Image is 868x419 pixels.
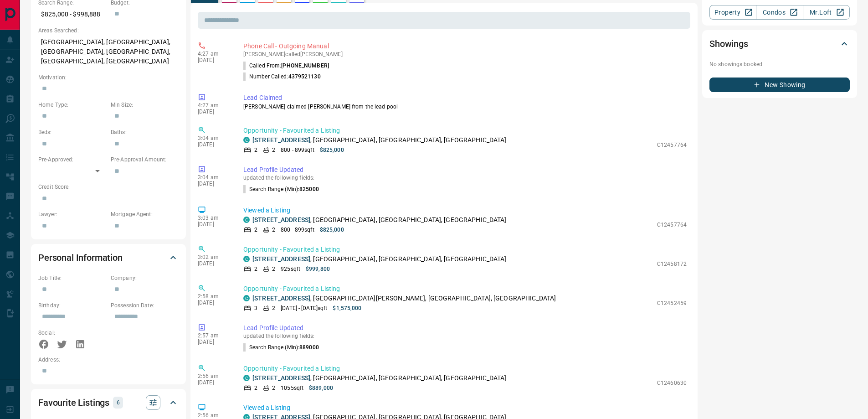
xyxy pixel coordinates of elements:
[320,146,344,154] p: $825,000
[243,375,250,381] div: condos.ca
[272,146,275,154] p: 2
[709,33,850,55] div: Showings
[198,109,230,115] p: [DATE]
[38,210,106,218] p: Lawyer:
[306,265,330,273] p: $999,800
[198,174,230,181] p: 3:04 am
[243,185,319,193] p: Search Range (Min) :
[709,78,850,92] button: New Showing
[38,274,106,282] p: Job Title:
[38,247,179,269] div: Personal Information
[709,5,756,20] a: Property
[38,35,179,69] p: [GEOGRAPHIC_DATA], [GEOGRAPHIC_DATA], [GEOGRAPHIC_DATA], [GEOGRAPHIC_DATA], [GEOGRAPHIC_DATA], [G...
[38,329,106,337] p: Social:
[243,62,329,70] p: Called From:
[254,304,257,312] p: 3
[38,73,179,82] p: Motivation:
[198,102,230,109] p: 4:27 am
[252,136,310,144] a: [STREET_ADDRESS]
[38,26,179,35] p: Areas Searched:
[243,364,687,373] p: Opportunity - Favourited a Listing
[252,255,310,263] a: [STREET_ADDRESS]
[243,295,250,301] div: condos.ca
[254,265,257,273] p: 2
[243,245,687,254] p: Opportunity - Favourited a Listing
[254,146,257,154] p: 2
[657,379,687,387] p: C12460630
[252,254,507,264] p: , [GEOGRAPHIC_DATA], [GEOGRAPHIC_DATA], [GEOGRAPHIC_DATA]
[243,137,250,143] div: condos.ca
[198,332,230,339] p: 2:57 am
[252,295,310,302] a: [STREET_ADDRESS]
[111,274,179,282] p: Company:
[243,175,687,181] p: updated the following fields:
[272,384,275,392] p: 2
[111,155,179,164] p: Pre-Approval Amount:
[709,36,748,51] h2: Showings
[299,344,319,351] span: 889000
[111,101,179,109] p: Min Size:
[38,128,106,136] p: Beds:
[198,412,230,419] p: 2:56 am
[272,226,275,234] p: 2
[272,304,275,312] p: 2
[111,301,179,310] p: Possession Date:
[243,93,687,103] p: Lead Claimed
[281,62,329,69] span: [PHONE_NUMBER]
[243,165,687,175] p: Lead Profile Updated
[657,299,687,307] p: C12452459
[111,210,179,218] p: Mortgage Agent:
[272,265,275,273] p: 2
[709,60,850,68] p: No showings booked
[38,183,179,191] p: Credit Score:
[198,379,230,386] p: [DATE]
[657,221,687,229] p: C12457764
[252,373,507,383] p: , [GEOGRAPHIC_DATA], [GEOGRAPHIC_DATA], [GEOGRAPHIC_DATA]
[38,395,109,410] h2: Favourite Listings
[38,392,179,414] div: Favourite Listings6
[243,343,319,352] p: Search Range (Min) :
[198,57,230,63] p: [DATE]
[281,146,314,154] p: 800 - 899 sqft
[38,101,106,109] p: Home Type:
[243,41,687,51] p: Phone Call - Outgoing Manual
[281,226,314,234] p: 800 - 899 sqft
[243,103,687,111] p: [PERSON_NAME] claimed [PERSON_NAME] from the lead pool
[657,141,687,149] p: C12457764
[803,5,850,20] a: Mr.Loft
[38,250,123,265] h2: Personal Information
[309,384,333,392] p: $889,000
[38,301,106,310] p: Birthday:
[198,181,230,187] p: [DATE]
[252,215,507,225] p: , [GEOGRAPHIC_DATA], [GEOGRAPHIC_DATA], [GEOGRAPHIC_DATA]
[243,51,687,57] p: [PERSON_NAME] called [PERSON_NAME]
[254,384,257,392] p: 2
[243,323,687,333] p: Lead Profile Updated
[243,217,250,223] div: condos.ca
[252,294,556,303] p: , [GEOGRAPHIC_DATA][PERSON_NAME], [GEOGRAPHIC_DATA], [GEOGRAPHIC_DATA]
[198,300,230,306] p: [DATE]
[38,7,106,22] p: $825,000 - $998,888
[198,221,230,228] p: [DATE]
[657,260,687,268] p: C12458172
[198,260,230,267] p: [DATE]
[252,216,310,223] a: [STREET_ADDRESS]
[243,333,687,339] p: updated the following fields:
[299,186,319,192] span: 825000
[320,226,344,234] p: $825,000
[243,72,321,81] p: Number Called:
[333,304,361,312] p: $1,575,000
[38,356,179,364] p: Address:
[281,304,327,312] p: [DATE] - [DATE] sqft
[198,293,230,300] p: 2:58 am
[198,51,230,57] p: 4:27 am
[243,206,687,215] p: Viewed a Listing
[252,135,507,145] p: , [GEOGRAPHIC_DATA], [GEOGRAPHIC_DATA], [GEOGRAPHIC_DATA]
[243,126,687,135] p: Opportunity - Favourited a Listing
[198,373,230,379] p: 2:56 am
[243,403,687,413] p: Viewed a Listing
[198,135,230,141] p: 3:04 am
[116,398,120,408] p: 6
[111,128,179,136] p: Baths:
[756,5,803,20] a: Condos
